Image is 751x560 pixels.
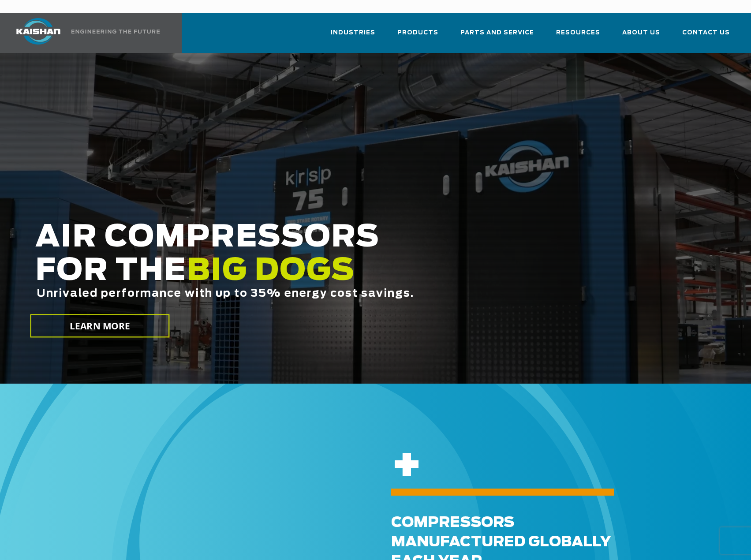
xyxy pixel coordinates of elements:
a: Contact Us [682,21,730,51]
img: kaishan logo [5,18,71,45]
a: Resources [556,21,600,51]
span: Resources [556,28,600,38]
h6: + [391,461,721,473]
img: Engineering the future [71,30,160,34]
a: About Us [622,21,660,51]
a: Parts and Service [460,21,534,51]
h2: AIR COMPRESSORS FOR THE [35,221,601,327]
a: Industries [331,21,375,51]
span: Contact Us [682,28,730,38]
span: Products [397,28,438,38]
span: Parts and Service [460,28,534,38]
a: LEARN MORE [30,314,170,338]
a: Kaishan USA [5,13,161,53]
span: LEARN MORE [70,320,131,332]
a: Products [397,21,438,51]
span: BIG DOGS [187,256,355,286]
span: Industries [331,28,375,38]
span: About Us [622,28,660,38]
span: Unrivaled performance with up to 35% energy cost savings. [37,288,414,299]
